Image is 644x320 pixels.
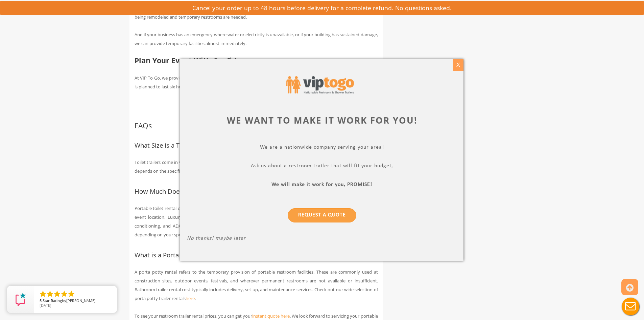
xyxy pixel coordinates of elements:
[286,76,354,93] img: viptogo logo
[46,290,54,298] li: 
[40,299,112,303] span: by
[187,144,457,152] p: We are a nationwide company serving your area!
[14,293,27,306] img: Review Rating
[53,290,61,298] li: 
[66,298,96,303] span: [PERSON_NAME]
[67,290,75,298] li: 
[453,59,463,71] div: X
[60,290,68,298] li: 
[39,290,47,298] li: 
[272,182,373,187] b: We will make it work for you, PROMISE!
[187,114,457,127] div: We want to make it work for you!
[187,235,457,243] p: No thanks! maybe later
[617,293,644,320] button: Live Chat
[187,163,457,171] p: Ask us about a restroom trailer that will fit your budget,
[40,298,42,303] span: 5
[43,298,62,303] span: Star Rating
[288,208,356,222] a: Request a Quote
[40,303,51,308] span: [DATE]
